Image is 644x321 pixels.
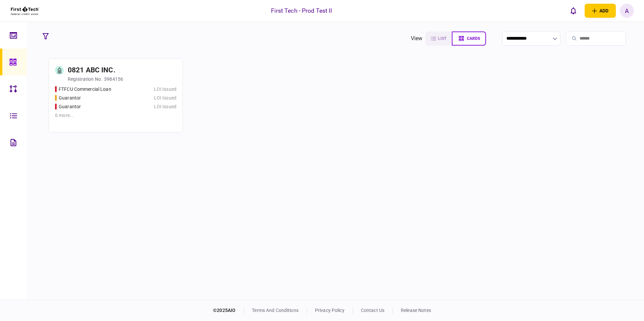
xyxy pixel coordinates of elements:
div: © 2025 AIO [213,307,244,314]
div: First Tech - Prod Test II [271,6,332,15]
div: 3984156 [104,76,123,82]
a: release notes [401,308,431,313]
div: LOI Issued [154,103,176,110]
a: privacy policy [315,308,344,313]
div: LOI Issued [154,94,176,102]
div: registration no. [68,76,102,82]
span: cards [467,36,480,41]
button: list [425,31,452,46]
button: cards [452,31,486,46]
div: FTFCU Commercial Loan [59,86,111,93]
a: contact us [361,308,384,313]
button: open notifications list [567,4,581,18]
div: Guarantor [59,103,81,110]
div: 0821 ABC INC. [68,65,115,76]
div: 6 more ... [55,112,176,119]
img: client company logo [10,2,40,19]
a: terms and conditions [252,308,299,313]
div: LOI Issued [154,86,176,93]
button: open adding identity options [585,4,616,18]
button: A [620,4,634,18]
div: Guarantor [59,94,81,102]
div: view [411,35,423,43]
span: list [438,36,446,41]
a: 0821 ABC INC.registration no.3984156FTFCU Commercial LoanLOI IssuedGuarantorLOI IssuedGuarantorLO... [49,59,183,132]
